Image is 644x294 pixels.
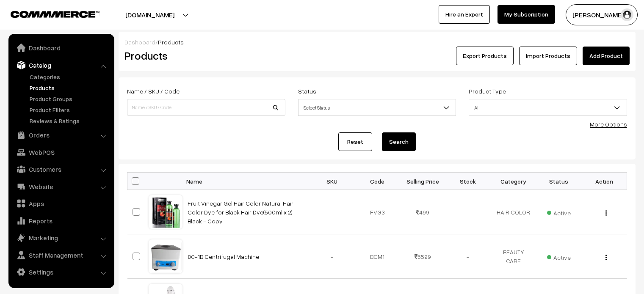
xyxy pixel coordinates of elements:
span: Select Status [298,99,456,116]
td: 5599 [400,234,445,279]
th: Status [536,173,581,190]
button: [PERSON_NAME] [566,4,638,25]
th: SKU [310,173,355,190]
img: COMMMERCE [11,11,100,17]
a: Reviews & Ratings [28,116,111,125]
button: Export Products [456,47,514,65]
a: WebPOS [11,145,111,160]
a: Orders [11,127,111,143]
span: All [469,100,627,115]
td: - [310,234,355,279]
h2: Products [124,49,285,62]
a: Dashboard [124,38,155,46]
a: Product Groups [28,94,111,103]
td: - [445,190,491,234]
th: Name [182,173,310,190]
div: / [124,38,630,47]
a: Add Product [583,47,630,65]
a: Apps [11,196,111,211]
a: Catalog [11,58,111,73]
a: Products [28,83,111,92]
a: More Options [590,121,627,128]
th: Selling Price [400,173,445,190]
button: [DOMAIN_NAME] [96,4,204,25]
label: Product Type [469,87,506,96]
td: - [445,234,491,279]
input: Name / SKU / Code [127,99,285,116]
a: Website [11,179,111,194]
span: Products [158,38,184,46]
button: Search [382,132,416,151]
td: 499 [400,190,445,234]
td: FVG3 [355,190,400,234]
a: Settings [11,264,111,280]
a: Staff Management [11,247,111,263]
span: All [469,99,627,116]
span: Select Status [299,100,456,115]
img: user [621,8,633,21]
a: Fruit Vinegar Gel Hair Color Natural Hair Color Dye for Black Hair Dye(500ml x 2) - Black - Copy [188,200,297,225]
a: 80-1B Centrifugal Machine [188,253,259,260]
a: Hire an Expert [439,5,490,24]
a: COMMMERCE [11,8,85,19]
th: Category [491,173,536,190]
span: Active [547,206,571,217]
a: Marketing [11,230,111,245]
img: Menu [605,255,607,260]
td: BCM1 [355,234,400,279]
a: Import Products [519,47,577,65]
td: - [310,190,355,234]
a: Dashboard [11,40,111,55]
a: Reset [338,132,372,151]
a: Customers [11,162,111,177]
a: Categories [28,72,111,81]
td: BEAUTY CARE [491,234,536,279]
th: Action [581,173,627,190]
label: Name / SKU / Code [127,87,180,96]
span: Active [547,251,571,262]
a: Product Filters [28,105,111,114]
a: My Subscription [498,5,555,24]
th: Stock [445,173,491,190]
label: Status [298,87,316,96]
th: Code [355,173,400,190]
img: Menu [605,210,607,216]
td: HAIR COLOR [491,190,536,234]
a: Reports [11,213,111,228]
